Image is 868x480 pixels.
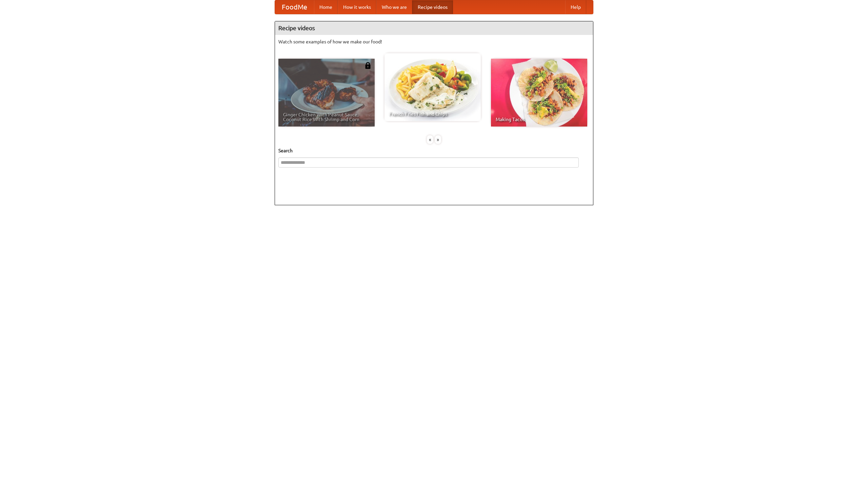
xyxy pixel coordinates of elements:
p: Watch some examples of how we make our food! [278,38,590,45]
a: Who we are [376,0,412,14]
span: Making Tacos [496,117,583,122]
a: How it works [338,0,376,14]
a: Recipe videos [412,0,453,14]
h4: Recipe videos [275,21,593,35]
a: Help [565,0,586,14]
a: Home [314,0,338,14]
div: « [427,135,433,144]
a: Making Tacos [491,59,587,127]
h5: Search [278,147,590,154]
a: French Fries Fish and Chips [384,53,481,121]
span: French Fries Fish and Chips [389,112,476,116]
img: 483408.png [364,62,371,69]
a: FoodMe [275,0,314,14]
div: » [435,135,441,144]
